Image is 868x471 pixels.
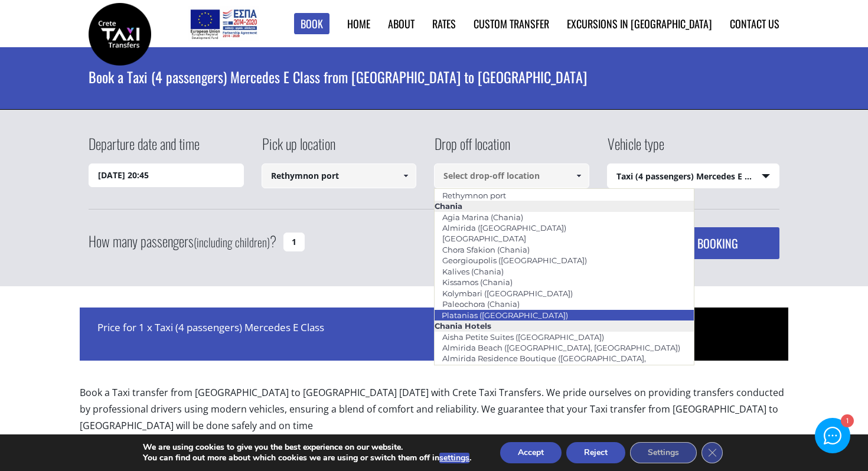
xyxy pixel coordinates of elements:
[435,285,580,302] a: Kolymbari ([GEOGRAPHIC_DATA])
[630,442,697,463] button: Settings
[434,307,576,323] a: Platanias ([GEOGRAPHIC_DATA])
[621,227,779,259] button: MAKE A BOOKING
[435,350,646,377] a: Almirida Residence Boutique ([GEOGRAPHIC_DATA], [GEOGRAPHIC_DATA])
[701,442,723,463] button: Close GDPR Cookie Banner
[439,453,469,463] button: settings
[435,230,534,247] a: [GEOGRAPHIC_DATA]
[89,27,151,39] a: Crete Taxi Transfers | Book a Taxi transfer from Rethymnon city to Chania airport | Crete Taxi Tr...
[80,308,434,361] div: Price for 1 x Taxi (4 passengers) Mercedes E Class
[435,187,514,204] a: Rethymnon port
[194,233,270,251] small: (including children)
[188,6,259,41] img: e-bannersEUERDF180X90.jpg
[89,227,276,256] label: How many passengers ?
[730,16,779,31] a: Contact us
[435,339,688,356] a: Almirida Beach ([GEOGRAPHIC_DATA], [GEOGRAPHIC_DATA])
[435,274,520,290] a: Kissamos (Chania)
[500,442,562,463] button: Accept
[435,296,527,312] a: Paleochora (Chania)
[435,241,537,258] a: Chora Sfakion (Chania)
[435,320,694,331] li: Chania Hotels
[89,133,200,163] label: Departure date and time
[294,13,329,35] a: Book
[89,47,779,106] h1: Book a Taxi (4 passengers) Mercedes E Class from [GEOGRAPHIC_DATA] to [GEOGRAPHIC_DATA]
[566,442,625,463] button: Reject
[432,16,456,31] a: Rates
[435,220,574,236] a: Almirida ([GEOGRAPHIC_DATA])
[143,442,471,453] p: We are using cookies to give you the best experience on our website.
[435,209,531,225] a: Agia Marina (Chania)
[435,201,694,211] li: Chania
[435,263,511,280] a: Kalives (Chania)
[569,163,588,188] a: Show All Items
[608,164,779,189] span: Taxi (4 passengers) Mercedes E Class
[474,16,549,31] a: Custom Transfer
[840,416,853,428] div: 1
[434,163,589,188] input: Select drop-off location
[80,384,788,444] p: Book a Taxi transfer from [GEOGRAPHIC_DATA] to [GEOGRAPHIC_DATA] [DATE] with Crete Taxi Transfers...
[435,252,595,269] a: Georgioupolis ([GEOGRAPHIC_DATA])
[388,16,415,31] a: About
[89,3,151,66] img: Crete Taxi Transfers | Book a Taxi transfer from Rethymnon city to Chania airport | Crete Taxi Tr...
[434,133,510,163] label: Drop off location
[262,133,335,163] label: Pick up location
[607,133,664,163] label: Vehicle type
[347,16,370,31] a: Home
[396,163,416,188] a: Show All Items
[567,16,712,31] a: Excursions in [GEOGRAPHIC_DATA]
[262,163,417,188] input: Select pickup location
[435,329,612,345] a: Aisha Petite Suites ([GEOGRAPHIC_DATA])
[143,453,471,463] p: You can find out more about which cookies we are using or switch them off in .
